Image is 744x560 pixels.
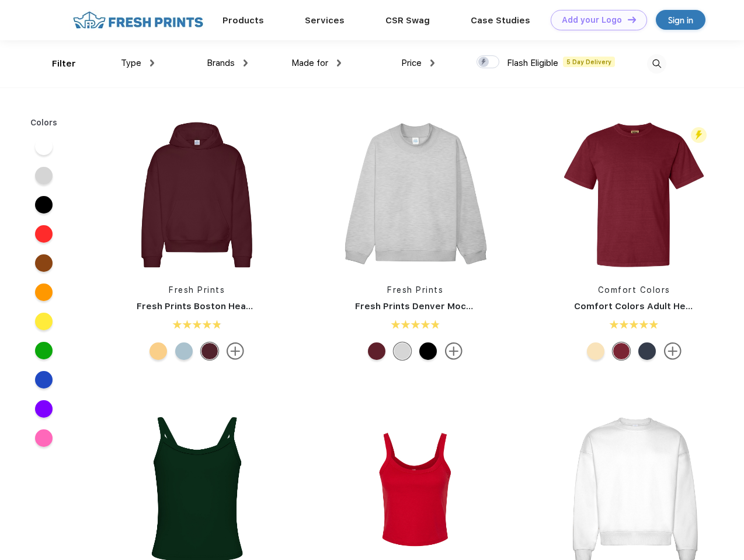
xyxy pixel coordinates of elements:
img: DT [628,16,636,23]
div: Ash Grey [394,342,411,360]
img: dropdown.png [430,60,434,66]
a: Fresh Prints [387,285,443,295]
a: Fresh Prints [169,285,225,295]
img: flash_active_toggle.svg [691,127,707,143]
span: Made for [291,58,328,68]
img: dropdown.png [337,60,341,66]
a: Products [222,15,264,26]
img: more.svg [445,342,463,360]
div: Black [419,342,437,360]
div: Banana [587,342,604,360]
span: Flash Eligible [507,58,558,68]
img: dropdown.png [244,60,248,66]
img: func=resize&h=266 [119,117,274,272]
span: 5 Day Delivery [563,57,615,67]
a: Sign in [656,10,705,30]
div: Sign in [668,13,693,27]
img: dropdown.png [150,60,154,66]
div: Bahama Yellow [150,342,167,360]
div: Crimson Red [368,342,385,360]
div: Add your Logo [562,15,622,25]
img: more.svg [227,342,244,360]
img: desktop_search.svg [647,54,666,73]
a: Fresh Prints Boston Heavyweight Hoodie [137,301,321,311]
a: Fresh Prints Denver Mock Neck Heavyweight Sweatshirt [355,301,609,311]
img: func=resize&h=266 [338,117,493,272]
img: fo%20logo%202.webp [69,10,207,30]
a: Comfort Colors [598,285,670,295]
span: Type [121,58,141,68]
div: Chili [613,342,630,360]
div: Filter [52,57,76,71]
span: Brands [207,58,235,68]
div: Denim [638,342,656,360]
div: Colors [22,117,67,129]
span: Price [401,58,422,68]
img: func=resize&h=266 [557,117,712,272]
div: Burgundy [201,342,218,360]
div: Slate Blue [175,342,193,360]
img: more.svg [664,342,682,360]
